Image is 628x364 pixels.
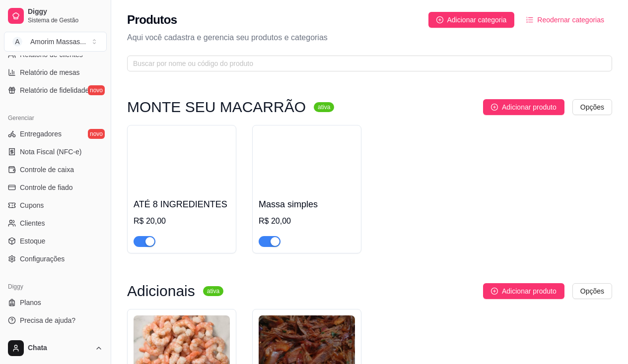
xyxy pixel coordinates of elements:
[314,102,334,112] sup: ativa
[4,126,107,142] a: Entregadoresnovo
[20,315,75,325] span: Precisa de ajuda?
[203,286,223,296] sup: ativa
[20,236,45,246] span: Estoque
[491,288,498,295] span: plus-circle
[28,7,103,16] span: Diggy
[30,37,86,47] div: Amorim Massas ...
[4,233,107,249] a: Estoque
[483,283,564,299] button: Adicionar produto
[12,37,22,47] span: A
[134,197,230,211] h4: ATÉ 8 INGREDIENTES
[4,82,107,98] a: Relatório de fidelidadenovo
[537,14,604,25] span: Reodernar categorias
[28,344,91,353] span: Chata
[4,4,107,28] a: DiggySistema de Gestão
[4,312,107,328] a: Precisa de ajuda?
[4,295,107,310] a: Planos
[4,64,107,80] a: Relatório de mesas
[4,279,107,295] div: Diggy
[502,102,557,113] span: Adicionar produto
[20,298,41,307] span: Planos
[20,85,89,95] span: Relatório de fidelidade
[20,165,74,175] span: Controle de caixa
[526,16,533,23] span: ordered-list
[4,110,107,126] div: Gerenciar
[20,147,81,157] span: Nota Fiscal (NFC-e)
[133,58,598,69] input: Buscar por nome ou código do produto
[4,197,107,213] a: Cupons
[4,251,107,267] a: Configurações
[4,162,107,178] a: Controle de caixa
[127,101,306,113] h3: MONTE SEU MACARRÃO
[127,12,177,28] h2: Produtos
[134,131,230,193] img: product-image
[502,286,557,297] span: Adicionar produto
[436,16,443,23] span: plus-circle
[4,336,107,360] button: Chata
[20,129,62,139] span: Entregadores
[20,182,73,192] span: Controle de fiado
[4,180,107,195] a: Controle de fiado
[518,12,612,28] button: Reodernar categorias
[127,32,612,44] p: Aqui você cadastra e gerencia seu produtos e categorias
[572,99,612,115] button: Opções
[4,144,107,160] a: Nota Fiscal (NFC-e)
[259,197,355,211] h4: Massa simples
[259,131,355,193] img: product-image
[428,12,515,28] button: Adicionar categoria
[20,67,80,77] span: Relatório de mesas
[4,215,107,231] a: Clientes
[20,254,65,264] span: Configurações
[4,32,107,52] button: Select a team
[259,215,355,227] div: R$ 20,00
[580,286,604,297] span: Opções
[20,200,44,210] span: Cupons
[483,99,564,115] button: Adicionar produto
[28,16,103,24] span: Sistema de Gestão
[127,285,195,297] h3: Adicionais
[580,102,604,113] span: Opções
[572,283,612,299] button: Opções
[447,14,507,25] span: Adicionar categoria
[491,104,498,111] span: plus-circle
[20,218,45,228] span: Clientes
[134,215,230,227] div: R$ 20,00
